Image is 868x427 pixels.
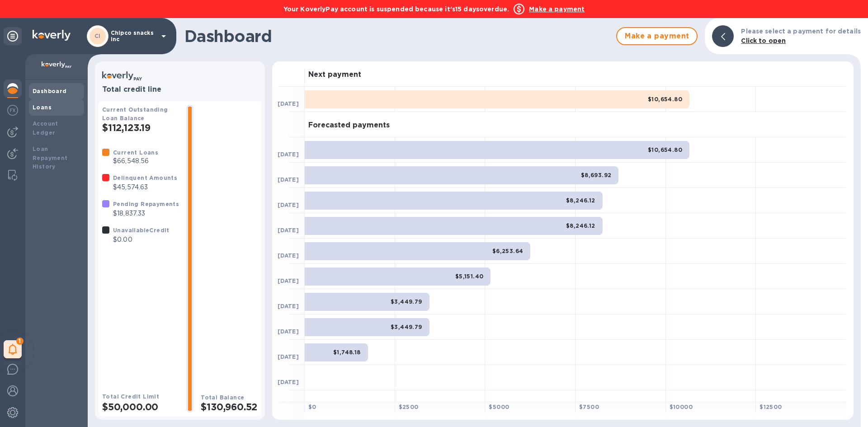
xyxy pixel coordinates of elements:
[489,404,509,410] b: $ 5000
[278,252,299,259] b: [DATE]
[391,324,422,330] b: $3,449.79
[391,298,422,305] b: $3,449.79
[278,202,299,208] b: [DATE]
[455,273,484,280] b: $5,151.40
[33,145,68,170] b: Loan Repayment History
[278,379,299,385] b: [DATE]
[624,31,689,42] span: Make a payment
[308,70,361,79] h3: Next payment
[102,393,159,400] b: Total Credit Limit
[759,404,782,410] b: $ 12500
[308,404,316,410] b: $ 0
[566,222,595,229] b: $8,246.12
[278,227,299,234] b: [DATE]
[102,85,258,94] h3: Total credit line
[113,235,170,244] p: $0.00
[113,209,179,218] p: $18,837.33
[102,122,179,133] h2: $112,123.19
[529,5,585,13] b: Make a payment
[113,227,170,234] b: Unavailable Credit
[741,28,861,35] b: Please select a payment for details
[113,156,158,166] p: $66,548.56
[278,353,299,360] b: [DATE]
[33,120,58,136] b: Account Ledger
[16,338,24,345] span: 1
[278,151,299,158] b: [DATE]
[278,176,299,183] b: [DATE]
[308,121,390,130] h3: Forecasted payments
[201,394,244,401] b: Total Balance
[102,401,179,413] h2: $50,000.00
[283,5,509,13] b: Your KoverlyPay account is suspended because it’s 15 days overdue.
[113,183,177,192] p: $45,574.63
[33,88,67,94] b: Dashboard
[278,277,299,284] b: [DATE]
[113,174,177,181] b: Delinquent Amounts
[184,27,612,46] h1: Dashboard
[102,106,168,122] b: Current Outstanding Loan Balance
[616,27,698,45] button: Make a payment
[648,146,682,153] b: $10,654.80
[333,349,361,356] b: $1,748.18
[648,96,682,103] b: $10,654.80
[566,197,595,204] b: $8,246.12
[399,404,419,410] b: $ 2500
[278,100,299,107] b: [DATE]
[741,37,786,44] b: Click to open
[7,105,18,116] img: Foreign exchange
[4,27,22,45] div: Unpin categories
[278,303,299,310] b: [DATE]
[113,201,179,207] b: Pending Repayments
[492,248,524,254] b: $6,253.64
[278,328,299,335] b: [DATE]
[111,30,156,42] p: Chipco snacks inc
[94,33,101,39] b: CI
[113,149,158,156] b: Current Loans
[581,172,612,178] b: $8,693.92
[579,404,599,410] b: $ 7500
[201,401,258,413] h2: $130,960.52
[670,404,693,410] b: $ 10000
[33,30,71,41] img: Logo
[33,104,52,111] b: Loans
